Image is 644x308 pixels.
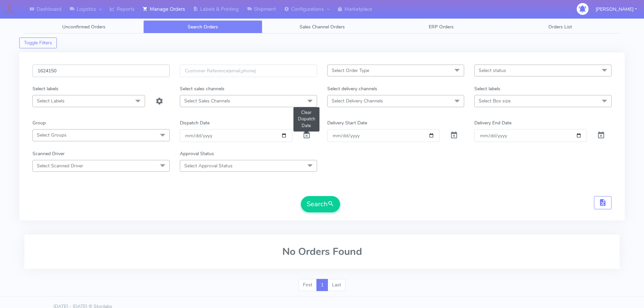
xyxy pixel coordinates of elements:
input: Order Id [32,65,170,77]
ul: Tabs [24,20,620,33]
label: Delivery Start Date [327,119,367,126]
label: Select labels [474,85,500,92]
span: ERP Orders [429,24,454,30]
label: Scanned Driver [32,150,65,157]
label: Approval Status [180,150,214,157]
label: Select delivery channels [327,85,377,92]
span: Select Sales Channels [184,98,230,104]
label: Dispatch Date [180,119,210,126]
label: Select labels [32,85,58,92]
span: Sales Channel Orders [300,24,345,30]
span: Select Labels [37,98,65,104]
span: Select Box size [479,98,510,104]
span: Select status [479,67,506,74]
span: Select Order Type [332,67,369,74]
label: Delivery End Date [474,119,511,126]
h2: No Orders Found [32,246,612,257]
span: Select Scanned Driver [37,163,83,169]
label: Select sales channels [180,85,224,92]
a: 1 [316,279,328,291]
span: Select Groups [37,132,67,138]
span: Select Approval Status [184,163,233,169]
button: Toggle Filters [19,38,57,48]
label: Group [32,119,46,126]
span: Unconfirmed Orders [62,24,105,30]
span: Search Orders [188,24,218,30]
span: Orders List [548,24,572,30]
input: Customer Reference(email,phone) [180,65,317,77]
span: Select Delivery Channels [332,98,383,104]
button: Search [301,196,340,212]
button: [PERSON_NAME] [591,2,642,16]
